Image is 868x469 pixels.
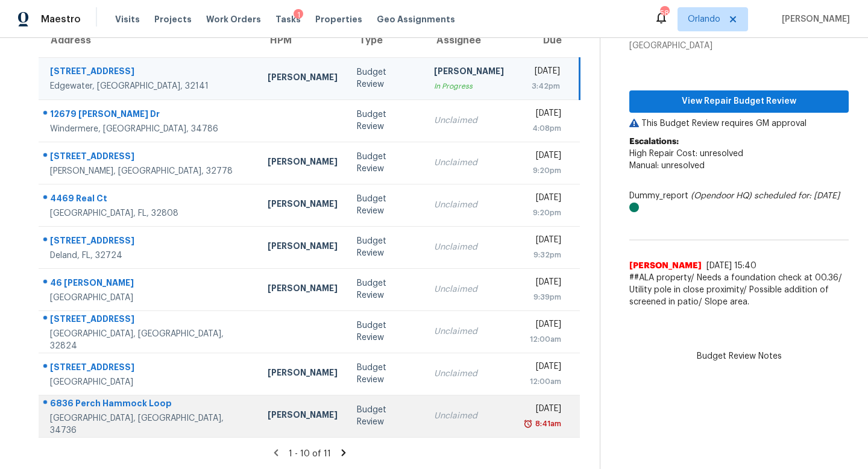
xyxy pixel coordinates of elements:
[50,207,248,219] div: [GEOGRAPHIC_DATA], FL, 32808
[268,198,338,213] div: [PERSON_NAME]
[268,409,338,424] div: [PERSON_NAME]
[523,65,560,80] div: [DATE]
[523,318,561,333] div: [DATE]
[154,13,192,25] span: Projects
[629,272,849,308] span: ##ALA property/ Needs a foundation check at 00.36/ Utility pole in close proximity/ Possible addi...
[523,165,561,177] div: 9:20pm
[629,190,849,214] div: Dummy_report
[706,262,756,270] span: [DATE] 15:40
[50,292,248,304] div: [GEOGRAPHIC_DATA]
[357,151,415,175] div: Budget Review
[357,235,415,259] div: Budget Review
[523,291,561,303] div: 9:39pm
[660,7,668,19] div: 58
[434,368,504,380] div: Unclaimed
[50,313,248,328] div: [STREET_ADDRESS]
[533,418,561,430] div: 8:41am
[268,367,338,382] div: [PERSON_NAME]
[357,277,415,301] div: Budget Review
[523,207,561,219] div: 9:20pm
[315,13,362,25] span: Properties
[523,122,561,134] div: 4:08pm
[347,24,424,57] th: Type
[777,13,850,25] span: [PERSON_NAME]
[629,137,679,146] b: Escalations:
[258,24,347,57] th: HPM
[357,404,415,428] div: Budget Review
[434,199,504,211] div: Unclaimed
[50,150,248,165] div: [STREET_ADDRESS]
[434,80,504,92] div: In Progress
[50,412,248,436] div: [GEOGRAPHIC_DATA], [GEOGRAPHIC_DATA], 34736
[268,240,338,255] div: [PERSON_NAME]
[268,71,338,86] div: [PERSON_NAME]
[523,376,561,388] div: 12:00am
[434,241,504,253] div: Unclaimed
[434,157,504,169] div: Unclaimed
[357,66,415,90] div: Budget Review
[50,80,248,92] div: Edgewater, [GEOGRAPHIC_DATA], 32141
[275,15,301,24] span: Tasks
[523,107,561,122] div: [DATE]
[523,192,561,207] div: [DATE]
[50,108,248,123] div: 12679 [PERSON_NAME] Dr
[629,162,705,170] span: Manual: unresolved
[523,80,560,92] div: 3:42pm
[357,362,415,386] div: Budget Review
[523,418,533,430] img: Overdue Alarm Icon
[523,360,561,376] div: [DATE]
[357,193,415,217] div: Budget Review
[514,24,580,57] th: Due
[688,13,720,25] span: Orlando
[434,115,504,127] div: Unclaimed
[434,65,504,80] div: [PERSON_NAME]
[41,13,81,25] span: Maestro
[50,192,248,207] div: 4469 Real Ct
[523,234,561,249] div: [DATE]
[690,350,789,362] span: Budget Review Notes
[523,276,561,291] div: [DATE]
[434,410,504,422] div: Unclaimed
[294,9,303,21] div: 1
[50,361,248,376] div: [STREET_ADDRESS]
[289,450,331,458] span: 1 - 10 of 11
[691,192,752,200] i: (Opendoor HQ)
[39,24,258,57] th: Address
[629,90,849,113] button: View Repair Budget Review
[50,376,248,388] div: [GEOGRAPHIC_DATA]
[50,397,248,412] div: 6836 Perch Hammock Loop
[523,333,561,345] div: 12:00am
[50,65,248,80] div: [STREET_ADDRESS]
[424,24,514,57] th: Assignee
[754,192,840,200] i: scheduled for: [DATE]
[434,326,504,338] div: Unclaimed
[50,165,248,177] div: [PERSON_NAME], [GEOGRAPHIC_DATA], 32778
[50,250,248,262] div: Deland, FL, 32724
[268,156,338,171] div: [PERSON_NAME]
[268,282,338,297] div: [PERSON_NAME]
[377,13,455,25] span: Geo Assignments
[357,109,415,133] div: Budget Review
[629,260,702,272] span: [PERSON_NAME]
[523,403,561,418] div: [DATE]
[434,283,504,295] div: Unclaimed
[523,150,561,165] div: [DATE]
[639,94,839,109] span: View Repair Budget Review
[50,234,248,250] div: [STREET_ADDRESS]
[357,319,415,344] div: Budget Review
[629,150,743,158] span: High Repair Cost: unresolved
[523,249,561,261] div: 9:32pm
[206,13,261,25] span: Work Orders
[629,118,849,130] p: This Budget Review requires GM approval
[50,277,248,292] div: 46 [PERSON_NAME]
[50,123,248,135] div: Windermere, [GEOGRAPHIC_DATA], 34786
[50,328,248,352] div: [GEOGRAPHIC_DATA], [GEOGRAPHIC_DATA], 32824
[629,40,849,52] div: [GEOGRAPHIC_DATA]
[115,13,140,25] span: Visits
